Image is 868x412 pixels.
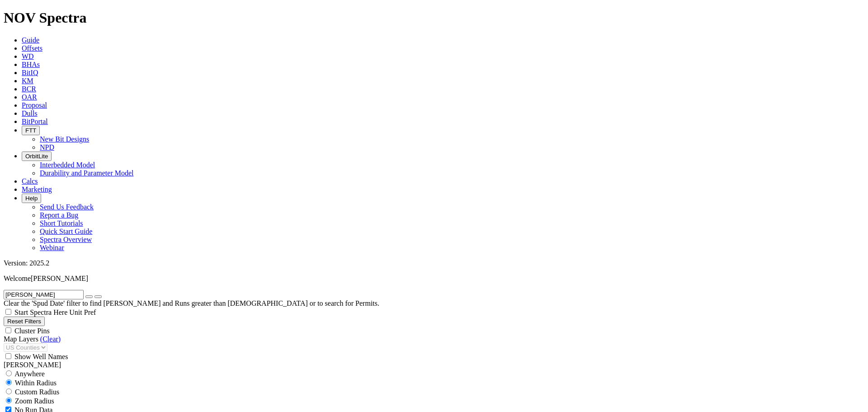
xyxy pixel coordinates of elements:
button: Help [22,194,41,203]
span: Within Radius [15,379,57,387]
span: Zoom Radius [15,397,54,405]
span: [PERSON_NAME] [31,275,88,282]
span: Start Spectra Here [14,308,67,316]
button: OrbitLite [22,152,52,161]
span: OrbitLite [25,153,48,160]
div: Version: 2025.2 [4,259,864,267]
span: Show Well Names [14,353,68,360]
a: Interbedded Model [40,161,95,169]
input: Start Spectra Here [5,309,11,315]
a: New Bit Designs [40,135,89,143]
a: Webinar [40,244,64,251]
button: FTT [22,126,40,135]
a: OAR [22,93,37,101]
a: Quick Start Guide [40,227,92,235]
a: NPD [40,143,54,151]
a: Report a Bug [40,211,78,219]
a: Send Us Feedback [40,203,94,211]
span: FTT [25,127,36,134]
a: BitIQ [22,69,38,76]
span: Anywhere [14,370,45,378]
a: (Clear) [40,335,61,343]
span: Unit Pref [69,308,96,316]
span: Custom Radius [15,388,59,396]
span: Clear the 'Spud Date' filter to find [PERSON_NAME] and Runs greater than [DEMOGRAPHIC_DATA] or to... [4,299,379,307]
a: Dulls [22,109,38,117]
input: Search [4,290,84,299]
span: Cluster Pins [14,327,50,335]
span: Map Layers [4,335,38,343]
a: Spectra Overview [40,236,92,243]
p: Welcome [4,275,864,283]
a: BitPortal [22,118,48,125]
a: Short Tutorials [40,219,83,227]
a: Offsets [22,44,42,52]
span: Help [25,195,38,202]
a: BCR [22,85,36,93]
button: Reset Filters [4,317,45,326]
a: Marketing [22,185,52,193]
a: Durability and Parameter Model [40,169,134,177]
a: WD [22,52,34,60]
a: BHAs [22,61,40,68]
a: Proposal [22,101,47,109]
div: [PERSON_NAME] [4,361,864,369]
a: KM [22,77,33,85]
a: Guide [22,36,39,44]
a: Calcs [22,177,38,185]
h1: NOV Spectra [4,9,864,26]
